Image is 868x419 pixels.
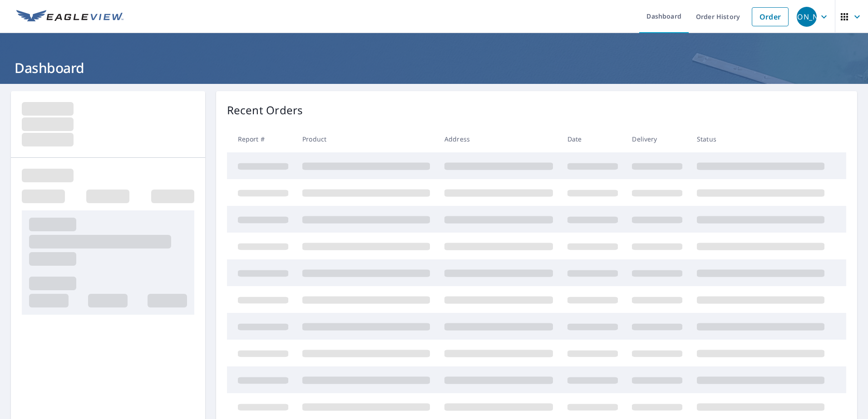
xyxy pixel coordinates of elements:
h1: Dashboard [11,58,857,77]
th: Date [560,126,625,152]
th: Report # [227,126,296,152]
th: Status [690,126,832,152]
div: [PERSON_NAME] [797,7,817,27]
p: Recent Orders [227,102,303,118]
th: Delivery [625,126,690,152]
th: Address [437,126,560,152]
th: Product [295,126,437,152]
a: Order [752,7,789,26]
img: EV Logo [16,10,123,24]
